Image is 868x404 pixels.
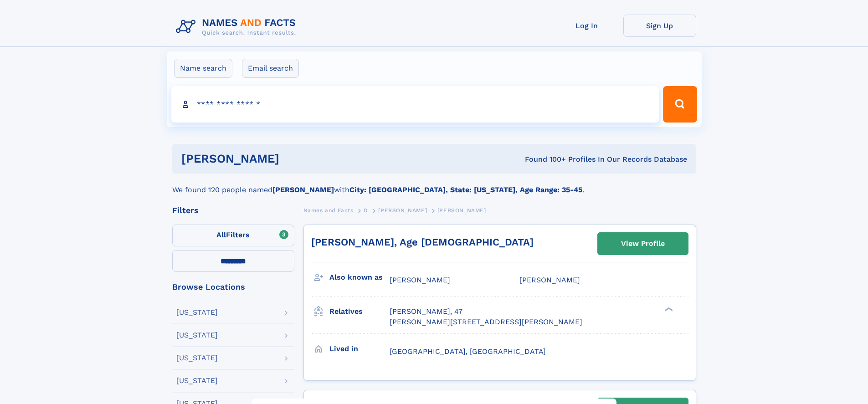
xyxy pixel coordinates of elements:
[623,15,696,37] a: Sign Up
[172,206,294,215] div: Filters
[364,205,368,216] a: D
[329,270,390,285] h3: Also known as
[216,230,226,239] span: All
[519,276,580,284] span: [PERSON_NAME]
[272,185,334,194] b: [PERSON_NAME]
[172,283,294,291] div: Browse Locations
[390,276,450,284] span: [PERSON_NAME]
[242,59,299,78] label: Email search
[437,207,486,214] span: [PERSON_NAME]
[378,205,427,216] a: [PERSON_NAME]
[172,225,294,246] label: Filters
[174,59,232,78] label: Name search
[329,304,390,319] h3: Relatives
[663,307,673,312] div: ❯
[663,86,697,123] button: Search Button
[378,207,427,214] span: [PERSON_NAME]
[390,347,546,356] span: [GEOGRAPHIC_DATA], [GEOGRAPHIC_DATA]
[550,15,623,37] a: Log In
[349,185,582,194] b: City: [GEOGRAPHIC_DATA], State: [US_STATE], Age Range: 35-45
[364,207,368,214] span: D
[171,86,659,123] input: search input
[390,317,582,327] a: [PERSON_NAME][STREET_ADDRESS][PERSON_NAME]
[329,341,390,357] h3: Lived in
[390,307,462,317] a: [PERSON_NAME], 47
[598,233,688,255] a: View Profile
[181,153,402,164] h1: [PERSON_NAME]
[402,154,687,164] div: Found 100+ Profiles In Our Records Database
[176,332,218,339] div: [US_STATE]
[621,233,665,254] div: View Profile
[176,377,218,384] div: [US_STATE]
[176,354,218,362] div: [US_STATE]
[303,205,354,216] a: Names and Facts
[176,309,218,316] div: [US_STATE]
[172,174,696,195] div: We found 120 people named with .
[311,236,534,248] a: [PERSON_NAME], Age [DEMOGRAPHIC_DATA]
[172,15,303,39] img: Logo Names and Facts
